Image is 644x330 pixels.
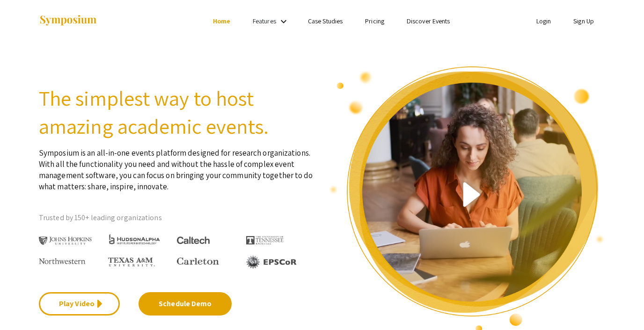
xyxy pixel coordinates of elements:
a: Home [213,17,230,25]
img: Symposium by ForagerOne [39,14,97,27]
img: Carleton [177,258,219,265]
a: Schedule Demo [139,292,232,316]
p: Symposium is an all-in-one events platform designed for research organizations. With all the func... [39,140,315,192]
mat-icon: Expand Features list [278,16,289,27]
a: Login [536,17,551,25]
p: Trusted by 150+ leading organizations [39,211,315,225]
a: Case Studies [308,17,343,25]
a: Discover Events [407,17,450,25]
a: Play Video [39,292,120,316]
img: Northwestern [39,258,86,264]
a: Sign Up [573,17,594,25]
img: HudsonAlpha [108,234,161,244]
img: EPSCOR [246,255,298,269]
img: The University of Tennessee [246,236,284,244]
a: Pricing [365,17,384,25]
img: Johns Hopkins University [39,237,92,245]
a: Features [253,17,276,25]
img: Caltech [177,237,210,244]
img: Texas A&M University [108,258,155,267]
iframe: Chat [604,288,637,323]
h2: The simplest way to host amazing academic events. [39,84,315,140]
